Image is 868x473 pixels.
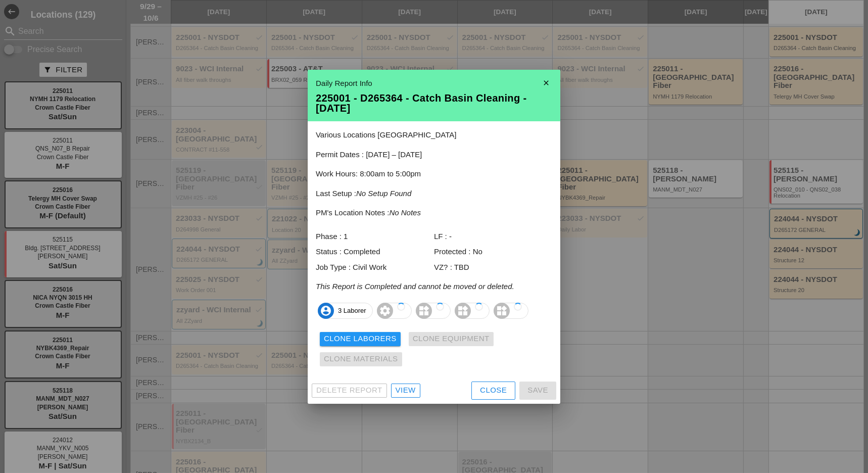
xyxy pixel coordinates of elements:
i: settings [377,303,393,319]
i: widgets [416,303,432,319]
div: Status : Completed [316,246,434,258]
div: Clone Laborers [324,333,397,345]
i: widgets [494,303,510,319]
p: Last Setup : [316,188,552,200]
div: Daily Report Info [316,78,552,89]
i: No Setup Found [356,189,411,198]
p: Permit Dates : [DATE] – [DATE] [316,149,552,161]
div: VZ? : TBD [434,262,552,273]
p: Various Locations [GEOGRAPHIC_DATA] [316,129,552,141]
i: account_circle [318,303,334,319]
button: Close [471,382,515,400]
div: View [396,385,416,396]
p: Work Hours: 8:00am to 5:00pm [316,168,552,180]
i: No Notes [389,208,421,217]
div: Close [480,385,507,396]
span: 3 Laborer [318,303,372,319]
i: widgets [455,303,471,319]
i: This Report is Completed and cannot be moved or deleted. [316,282,514,291]
div: Protected : No [434,246,552,258]
p: PM's Location Notes : [316,207,552,219]
i: close [536,73,556,93]
div: Job Type : Civil Work [316,262,434,273]
div: LF : - [434,231,552,243]
div: 225001 - D265364 - Catch Basin Cleaning - [DATE] [316,93,552,113]
div: Phase : 1 [316,231,434,243]
a: View [391,384,420,398]
button: Clone Laborers [320,332,401,346]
